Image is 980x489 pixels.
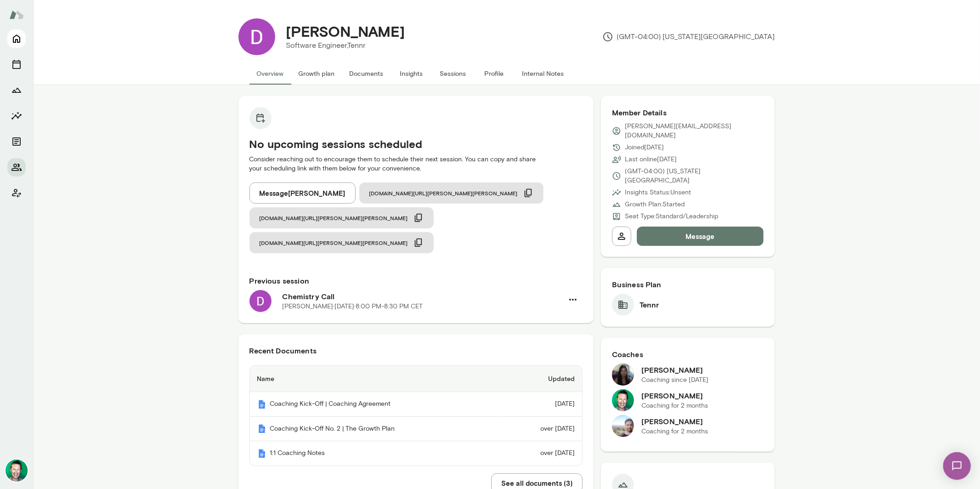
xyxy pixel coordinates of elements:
[641,427,708,436] p: Coaching for 2 months
[257,449,266,458] img: Mento | Coaching sessions
[391,63,432,85] button: Insights
[625,167,764,185] p: (GMT-04:00) [US_STATE][GEOGRAPHIC_DATA]
[359,182,544,204] button: [DOMAIN_NAME][URL][PERSON_NAME][PERSON_NAME]
[625,122,764,140] p: [PERSON_NAME][EMAIL_ADDRESS][DOMAIN_NAME]
[249,136,583,151] h5: No upcoming sessions scheduled
[238,18,275,55] img: Daniel Guillen
[250,441,501,466] th: 1:1 Coaching Notes
[637,227,764,246] button: Message
[612,349,764,360] h6: Coaches
[432,63,474,85] button: Sessions
[260,239,408,246] span: [DOMAIN_NAME][URL][PERSON_NAME][PERSON_NAME]
[7,55,26,74] button: Sessions
[250,366,501,392] th: Name
[250,392,501,417] th: Coaching Kick-Off | Coaching Agreement
[7,158,26,176] button: Members
[501,366,582,392] th: Updated
[249,345,583,356] h6: Recent Documents
[641,401,708,410] p: Coaching for 2 months
[625,188,691,197] p: Insights Status: Unsent
[641,390,708,401] h6: [PERSON_NAME]
[474,63,515,85] button: Profile
[641,416,708,427] h6: [PERSON_NAME]
[612,279,764,290] h6: Business Plan
[9,6,24,23] img: Mento
[7,107,26,125] button: Insights
[612,415,634,437] img: Vipin Hegde
[7,132,26,151] button: Documents
[7,184,26,202] button: Client app
[342,63,391,85] button: Documents
[501,417,582,442] td: over [DATE]
[291,63,342,85] button: Growth plan
[283,302,423,311] p: [PERSON_NAME] · [DATE] · 8:00 PM-8:30 PM CET
[641,375,708,385] p: Coaching since [DATE]
[283,291,563,302] h6: Chemistry Call
[257,424,266,433] img: Mento | Coaching sessions
[612,389,634,411] img: Brian Lawrence
[612,107,764,118] h6: Member Details
[6,460,28,482] img: Brian Lawrence
[612,364,634,386] img: Chiao Dyi
[249,207,434,228] button: [DOMAIN_NAME][URL][PERSON_NAME][PERSON_NAME]
[515,63,572,85] button: Internal Notes
[260,214,408,222] span: [DOMAIN_NAME][URL][PERSON_NAME][PERSON_NAME]
[369,189,518,197] span: [DOMAIN_NAME][URL][PERSON_NAME][PERSON_NAME]
[249,275,583,286] h6: Previous session
[249,182,356,204] button: Message[PERSON_NAME]
[249,63,291,85] button: Overview
[249,155,583,173] p: Consider reaching out to encourage them to schedule their next session. You can copy and share yo...
[249,232,434,253] button: [DOMAIN_NAME][URL][PERSON_NAME][PERSON_NAME]
[625,212,718,221] p: Seat Type: Standard/Leadership
[7,29,26,48] button: Home
[641,364,708,375] h6: [PERSON_NAME]
[625,200,685,209] p: Growth Plan: Started
[625,155,677,164] p: Last online [DATE]
[250,417,501,442] th: Coaching Kick-Off No. 2 | The Growth Plan
[501,392,582,417] td: [DATE]
[7,81,26,99] button: Growth Plan
[602,31,775,42] p: (GMT-04:00) [US_STATE][GEOGRAPHIC_DATA]
[501,441,582,466] td: over [DATE]
[640,299,659,310] h6: Tennr
[257,400,266,409] img: Mento | Coaching sessions
[286,23,405,40] h4: [PERSON_NAME]
[286,40,405,51] p: Software Engineer, Tennr
[625,143,664,152] p: Joined [DATE]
